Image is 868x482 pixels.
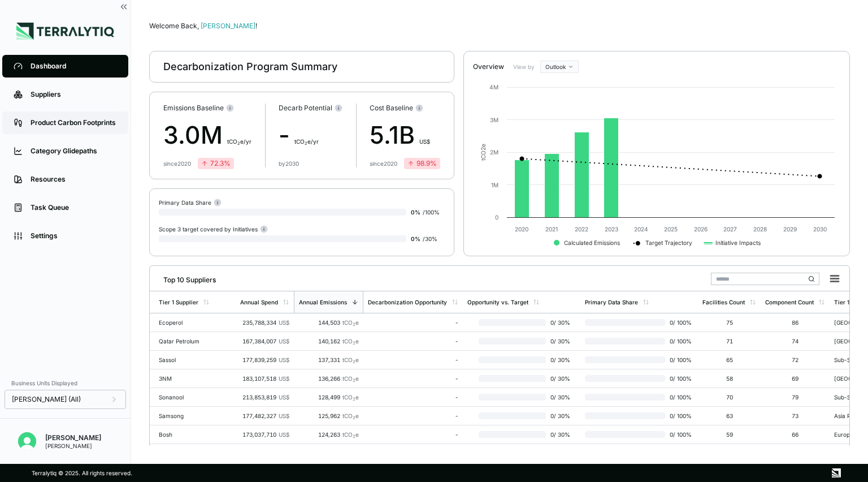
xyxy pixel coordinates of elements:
div: 137,331 [298,356,359,363]
div: Ecoperol [159,319,231,326]
sub: 2 [305,141,307,146]
div: 65 [702,356,756,363]
div: Decarb Potential [279,104,342,113]
span: 0 / 30 % [546,319,576,326]
tspan: 2 [480,147,487,150]
span: 0 / 100 % [665,431,693,438]
span: [PERSON_NAME] [201,21,257,30]
div: 58 [702,375,756,382]
div: 72 [765,356,825,363]
div: - [368,394,458,401]
div: 3.0M [163,117,251,153]
img: Logo [16,23,114,40]
text: 2022 [575,226,588,233]
text: Calculated Emissions [564,239,620,246]
div: 63 [702,412,756,419]
div: Top 10 Suppliers [154,271,216,285]
div: Scope 3 target covered by Initiatives [159,225,268,233]
span: tCO e [342,394,359,401]
div: Decarbonization Opportunity [368,299,447,305]
text: 2M [490,149,498,156]
div: Component Count [765,299,814,305]
div: 70 [702,394,756,401]
div: 167,384,007 [240,338,289,345]
span: tCO e [342,412,359,419]
div: Samsong [159,412,231,419]
div: - [368,338,458,345]
div: - [368,375,458,382]
span: 0 % [411,209,420,216]
div: Category Glidepaths [31,147,117,156]
text: 3M [490,117,498,123]
div: 72.3 % [201,159,231,168]
span: US$ [279,412,289,419]
div: Sonanool [159,394,231,401]
text: 2027 [723,226,737,233]
span: US$ [279,338,289,345]
div: Task Queue [31,203,117,212]
div: 86 [765,319,825,326]
span: 0 / 100 % [665,412,693,419]
div: - [368,356,458,363]
div: Annual Spend [240,299,278,305]
div: 69 [765,375,825,382]
div: since 2020 [370,160,397,167]
div: Business Units Displayed [5,376,126,390]
div: 66 [765,431,825,438]
text: Target Trajectory [645,239,692,247]
div: Welcome Back, [149,21,850,31]
div: since 2020 [163,160,191,167]
div: Facilities Count [702,299,745,305]
span: 0 / 100 % [665,338,693,345]
img: Lisa Schold [18,432,36,450]
span: 0 % [411,235,420,242]
span: US$ [279,356,289,363]
text: Initiative Impacts [715,239,761,247]
sub: 2 [353,434,355,439]
label: View by [513,63,536,70]
div: [PERSON_NAME] [45,433,101,442]
div: 140,162 [298,338,359,345]
text: 2023 [605,226,618,233]
span: 0 / 100 % [665,319,693,326]
div: Overview [473,62,504,71]
span: 0 / 30 % [546,356,576,363]
div: 71 [702,338,756,345]
sub: 2 [353,397,355,402]
div: Bosh [159,431,231,438]
span: US$ [279,319,289,326]
div: Dashboard [31,62,117,71]
text: 4M [489,84,498,91]
span: t CO e/yr [294,138,319,145]
span: [PERSON_NAME] (All) [12,395,81,404]
div: Cost Baseline [370,104,440,113]
div: 124,263 [298,431,359,438]
div: 5.1B [370,117,440,153]
span: ! [255,21,257,30]
span: 0 / 30 % [546,412,576,419]
text: 2021 [545,226,558,233]
span: 0 / 100 % [665,356,693,363]
div: 79 [765,394,825,401]
span: 0 / 30 % [546,431,576,438]
div: 183,107,518 [240,375,289,382]
span: US$ [279,394,289,401]
span: t CO e/yr [227,138,251,145]
div: Annual Emissions [299,299,347,305]
text: 0 [495,214,498,221]
span: tCO e [342,356,359,363]
text: 2030 [813,226,827,233]
span: 0 / 100 % [665,394,693,401]
sub: 2 [353,341,355,346]
div: Tier 1 Supplier [159,299,198,305]
div: Opportunity vs. Target [467,299,528,305]
sub: 2 [237,141,240,146]
text: 2025 [664,226,678,233]
div: Product Carbon Footprints [31,118,117,127]
div: 125,962 [298,412,359,419]
div: Settings [31,231,117,240]
text: 2029 [783,226,797,233]
text: tCO e [480,144,487,161]
div: 74 [765,338,825,345]
span: tCO e [342,338,359,345]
